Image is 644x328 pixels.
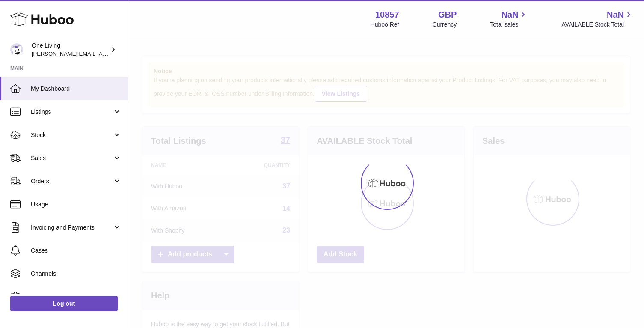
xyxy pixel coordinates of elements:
span: NaN [607,9,624,21]
a: Log out [10,296,118,311]
div: One Living [32,42,109,58]
span: Orders [31,177,113,185]
span: NaN [501,9,518,21]
strong: 10857 [375,9,399,21]
span: [PERSON_NAME][EMAIL_ADDRESS][DOMAIN_NAME] [32,50,172,57]
span: Stock [31,131,113,139]
strong: GBP [438,9,457,21]
span: Channels [31,270,122,278]
span: Listings [31,108,113,116]
a: NaN AVAILABLE Stock Total [561,9,634,29]
span: My Dashboard [31,85,122,93]
img: Jessica@oneliving.com [10,43,23,56]
span: Invoicing and Payments [31,224,113,232]
a: NaN Total sales [490,9,528,29]
span: Total sales [490,21,528,29]
div: Huboo Ref [371,21,399,29]
span: Cases [31,247,122,255]
span: Sales [31,154,113,162]
span: Usage [31,200,122,209]
span: AVAILABLE Stock Total [561,21,634,29]
div: Currency [433,21,457,29]
span: Settings [31,293,122,301]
